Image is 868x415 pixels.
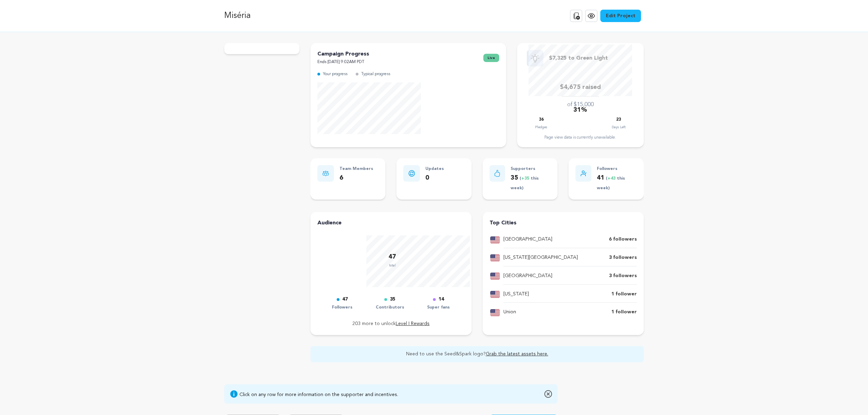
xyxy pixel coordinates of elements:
p: 3 followers [609,254,637,262]
p: Supporters [511,165,551,173]
p: 35 [511,173,551,193]
h4: Audience [317,219,465,227]
p: [US_STATE][GEOGRAPHIC_DATA] [503,254,578,262]
p: Followers [332,304,353,312]
div: Page view data is currently unavailable. [524,135,637,140]
p: Followers [597,165,637,173]
span: +35 [521,176,531,181]
p: 1 follower [611,290,637,298]
p: 47 [388,252,396,262]
p: of $15,000 [567,101,594,109]
p: 31% [573,105,587,115]
div: Click on any row for more information on the supporter and incentives. [239,391,398,398]
img: close-o.svg [544,390,552,398]
p: 0 [425,173,444,183]
p: 36 [539,116,544,124]
span: +43 [608,176,617,181]
a: Edit Project [600,10,641,22]
p: Ends [DATE] 9:02AM PDT [317,58,369,66]
p: Days Left [612,124,625,131]
p: 14 [438,295,444,304]
p: total [388,262,396,269]
p: Campaign Progress [317,50,369,58]
p: Your progress [323,70,347,78]
a: Level I Rewards [396,321,430,326]
p: Super fans [427,304,450,312]
span: ( this week) [597,176,625,191]
p: 47 [342,295,348,304]
p: 3 followers [609,272,637,280]
p: Typical progress [361,70,390,78]
span: ( this week) [511,176,539,191]
p: 23 [616,116,621,124]
p: 6 followers [609,235,637,244]
a: Grab the latest assets here. [486,352,548,356]
h4: Top Cities [490,219,637,227]
p: Team Members [339,165,373,173]
p: Union [503,308,516,316]
p: Pledges [535,124,547,131]
p: 6 [339,173,373,183]
span: live [483,54,499,62]
p: [GEOGRAPHIC_DATA] [503,272,552,280]
p: Need to use the Seed&Spark logo? [315,350,640,358]
p: [US_STATE] [503,290,529,298]
p: 41 [597,173,637,193]
p: 1 follower [611,308,637,316]
p: 35 [390,295,395,304]
p: 203 more to unlock [317,320,465,328]
p: [GEOGRAPHIC_DATA] [503,235,552,244]
p: Contributors [376,304,404,312]
p: Updates [425,165,444,173]
p: Miséria [224,10,251,22]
